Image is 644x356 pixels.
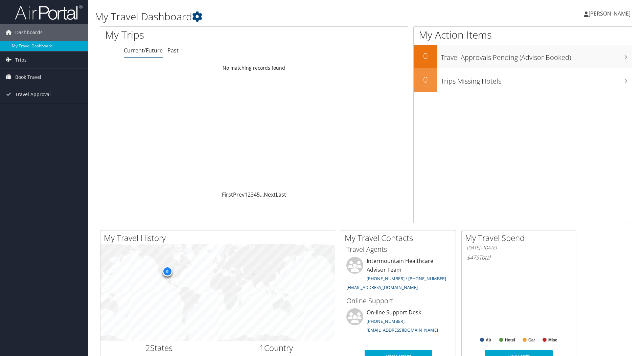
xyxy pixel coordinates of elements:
[346,296,451,306] h3: Online Support
[367,318,405,324] a: [PHONE_NUMBER]
[106,342,213,354] h2: States
[15,51,27,68] span: Trips
[441,49,632,62] h3: Travel Approvals Pending (Advisor Booked)
[367,275,446,282] a: [PHONE_NUMBER] / [PHONE_NUMBER]
[245,191,248,198] a: 1
[414,74,437,85] h2: 0
[367,327,438,333] a: [EMAIL_ADDRESS][DOMAIN_NAME]
[254,191,257,198] a: 4
[124,47,163,54] a: Current/Future
[95,9,456,24] h1: My Travel Dashboard
[589,10,630,17] span: [PERSON_NAME]
[414,45,632,68] a: 0Travel Approvals Pending (Advisor Booked)
[15,86,51,103] span: Travel Approval
[346,284,418,290] a: [EMAIL_ADDRESS][DOMAIN_NAME]
[467,254,479,261] span: $479
[248,191,251,198] a: 2
[167,47,179,54] a: Past
[276,191,286,198] a: Last
[528,338,535,342] text: Car
[414,28,632,42] h1: My Action Items
[343,308,454,336] li: On-line Support Desk
[465,232,576,244] h2: My Travel Spend
[15,69,41,86] span: Book Travel
[414,50,437,62] h2: 0
[486,338,491,342] text: Air
[145,342,150,353] span: 2
[260,191,264,198] span: …
[548,338,557,342] text: Misc
[259,342,264,353] span: 1
[414,68,632,92] a: 0Trips Missing Hotels
[15,4,83,20] img: airportal-logo.png
[15,24,43,41] span: Dashboards
[251,191,254,198] a: 3
[257,191,260,198] a: 5
[264,191,276,198] a: Next
[162,266,172,276] div: 9
[584,3,637,24] a: [PERSON_NAME]
[233,191,245,198] a: Prev
[345,232,456,244] h2: My Travel Contacts
[505,338,515,342] text: Hotel
[343,257,454,293] li: Intermountain Healthcare Advisor Team
[105,28,275,42] h1: My Trips
[467,245,571,251] h6: [DATE] - [DATE]
[104,232,335,244] h2: My Travel History
[223,342,330,354] h2: Country
[441,73,632,86] h3: Trips Missing Hotels
[100,62,408,74] td: No matching records found
[346,245,451,254] h3: Travel Agents
[222,191,233,198] a: First
[467,254,571,261] h6: Total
